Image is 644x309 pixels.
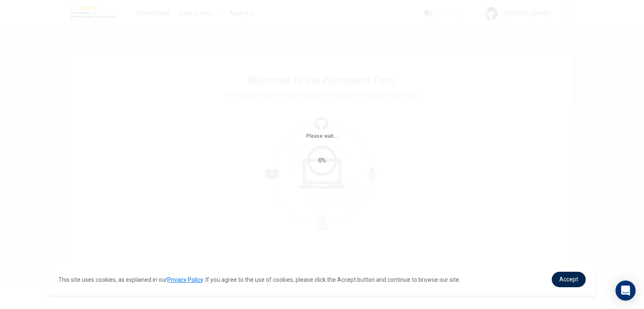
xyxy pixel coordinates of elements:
span: This site uses cookies, as explained in our . If you agree to the use of cookies, please click th... [58,276,460,283]
span: Accept [559,276,578,283]
div: cookieconsent [48,263,596,296]
span: Please wait... [306,133,338,139]
a: dismiss cookie message [552,272,586,287]
div: Open Intercom Messenger [615,281,636,301]
a: Privacy Policy [167,276,203,283]
div: 0% [318,156,326,165]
